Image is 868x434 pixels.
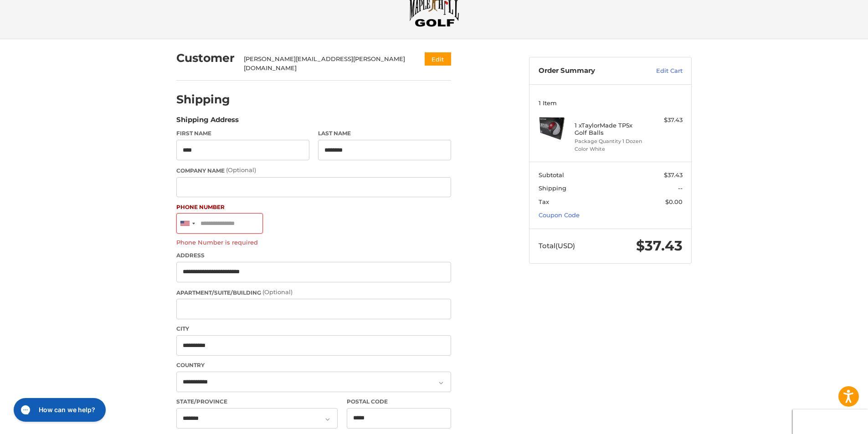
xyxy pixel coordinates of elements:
label: Address [176,251,451,260]
h3: 1 Item [539,99,683,107]
small: (Optional) [262,288,293,296]
button: Edit [425,52,451,66]
label: Apartment/Suite/Building [176,288,451,297]
span: Tax [539,198,549,205]
label: Postal Code [347,398,452,406]
span: $0.00 [665,198,683,205]
label: Company Name [176,166,451,175]
span: Shipping [539,184,566,192]
span: -- [678,184,683,192]
label: Country [176,361,451,369]
a: Edit Cart [637,66,683,76]
div: $37.43 [647,116,683,125]
h3: Order Summary [539,66,637,76]
label: City [176,325,451,333]
legend: Shipping Address [176,115,239,129]
h2: Customer [176,51,235,65]
h4: 1 x TaylorMade TP5x Golf Balls [575,122,644,137]
span: Total (USD) [539,241,575,250]
li: Package Quantity 1 Dozen [575,138,644,145]
iframe: Google Customer Reviews [793,409,868,434]
span: Subtotal [539,171,564,179]
span: $37.43 [664,171,683,179]
div: United States: +1 [177,214,198,233]
label: Last Name [318,129,451,138]
a: Coupon Code [539,211,580,219]
label: State/Province [176,398,338,406]
iframe: Gorgias live chat messenger [9,395,108,425]
div: [PERSON_NAME][EMAIL_ADDRESS][PERSON_NAME][DOMAIN_NAME] [244,55,407,72]
small: (Optional) [226,166,256,174]
span: $37.43 [636,237,683,254]
label: Phone Number is required [176,239,451,246]
label: First Name [176,129,309,138]
label: Phone Number [176,203,451,211]
li: Color White [575,145,644,153]
h2: Shipping [176,92,230,107]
